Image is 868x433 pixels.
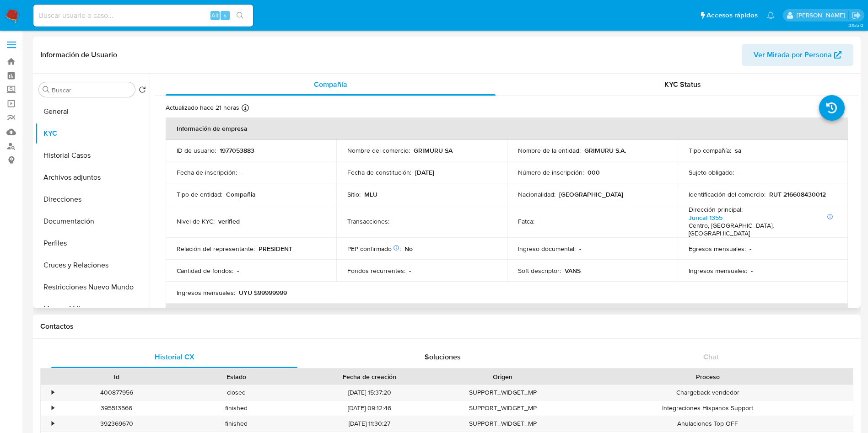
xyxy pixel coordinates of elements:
[314,79,347,90] span: Compañía
[738,168,739,176] p: -
[139,86,146,96] button: Volver al orden por defecto
[425,352,461,362] span: Soluciones
[40,322,853,331] h1: Contactos
[404,245,413,253] p: No
[231,9,249,22] button: search-icon
[177,416,297,431] div: finished
[224,11,226,20] span: s
[565,267,581,275] p: VANS
[518,267,561,275] p: Soft descriptor :
[588,168,600,176] p: 000
[35,101,150,123] button: General
[569,372,846,381] div: Proceso
[52,388,54,397] div: •
[218,217,240,225] p: verified
[767,11,775,19] a: Notificaciones
[563,416,853,431] div: Anulaciones Top OFF
[297,385,443,400] div: [DATE] 15:37:20
[177,146,216,155] p: ID de usuario :
[852,11,861,20] a: Salir
[518,217,534,225] p: Fatca :
[259,245,292,253] p: PRESIDENT
[35,254,150,276] button: Cruces y Relaciones
[414,146,453,155] p: GRIMURU SA
[518,168,584,176] p: Número de inscripción :
[443,385,563,400] div: SUPPORT_WIDGET_MP
[559,190,623,198] p: [GEOGRAPHIC_DATA]
[706,11,758,20] span: Accesos rápidos
[347,267,405,275] p: Fondos recurrentes :
[347,168,411,176] p: Fecha de constitución :
[166,103,239,112] p: Actualizado hace 21 horas
[297,401,443,416] div: [DATE] 09:12:46
[40,50,117,59] h1: Información de Usuario
[35,123,150,144] button: KYC
[177,401,297,416] div: finished
[241,168,243,176] p: -
[689,213,722,222] a: Juncal 1355
[689,190,766,198] p: Identificación del comercio :
[689,245,746,253] p: Egresos mensuales :
[35,188,150,210] button: Direcciones
[57,385,177,400] div: 400877956
[689,168,734,176] p: Sujeto obligado :
[155,352,194,362] span: Historial CX
[689,222,834,238] h4: Centro, [GEOGRAPHIC_DATA], [GEOGRAPHIC_DATA]
[239,289,287,297] p: UYU $99999999
[177,217,215,225] p: Nivel de KYC :
[35,276,150,298] button: Restricciones Nuevo Mundo
[579,245,581,253] p: -
[52,404,54,412] div: •
[177,385,297,400] div: closed
[63,372,170,381] div: Id
[52,419,54,428] div: •
[364,190,377,198] p: MLU
[211,11,219,20] span: Alt
[742,44,853,66] button: Ver Mirada por Persona
[751,267,753,275] p: -
[347,146,410,155] p: Nombre del comercio :
[347,245,401,253] p: PEP confirmado :
[35,210,150,232] button: Documentación
[518,146,581,155] p: Nombre de la entidad :
[689,146,731,155] p: Tipo compañía :
[177,289,235,297] p: Ingresos mensuales :
[177,245,255,253] p: Relación del representante :
[57,416,177,431] div: 392369670
[563,385,853,400] div: Chargeback vendedor
[518,245,576,253] p: Ingreso documental :
[769,190,826,198] p: RUT 216608430012
[35,232,150,254] button: Perfiles
[518,190,555,198] p: Nacionalidad :
[177,168,237,176] p: Fecha de inscripción :
[347,217,389,225] p: Transacciones :
[237,267,239,275] p: -
[35,144,150,166] button: Historial Casos
[689,267,747,275] p: Ingresos mensuales :
[449,372,556,381] div: Origen
[183,372,290,381] div: Estado
[303,372,437,381] div: Fecha de creación
[443,416,563,431] div: SUPPORT_WIDGET_MP
[584,146,626,155] p: GRIMURU S.A.
[347,190,361,198] p: Sitio :
[563,401,853,416] div: Integraciones Hispanos Support
[297,416,443,431] div: [DATE] 11:30:27
[797,11,848,20] p: tomas.vaya@mercadolibre.com
[735,146,742,155] p: sa
[443,401,563,416] div: SUPPORT_WIDGET_MP
[33,10,253,21] input: Buscar usuario o caso...
[43,86,50,93] button: Buscar
[166,304,848,326] th: Datos de contacto
[177,190,222,198] p: Tipo de entidad :
[35,166,150,188] button: Archivos adjuntos
[393,217,395,225] p: -
[177,267,233,275] p: Cantidad de fondos :
[57,401,177,416] div: 395513566
[166,118,848,139] th: Información de empresa
[35,298,150,320] button: Marcas AML
[703,352,719,362] span: Chat
[664,79,701,90] span: KYC Status
[409,267,411,275] p: -
[220,146,254,155] p: 1977053883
